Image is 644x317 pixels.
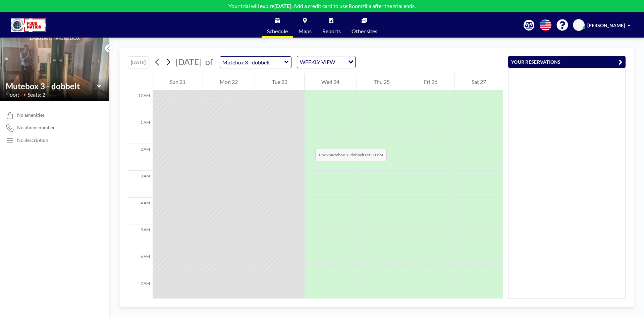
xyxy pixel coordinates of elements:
[328,152,365,157] b: Mutebox 3 - dobbelt
[128,171,153,198] div: 3 AM
[128,117,153,144] div: 1 AM
[322,29,341,34] span: Reports
[255,73,304,90] div: Tue 23
[293,12,317,38] a: Maps
[11,18,46,32] img: organization-logo
[153,73,203,90] div: Sun 21
[357,73,407,90] div: Thu 25
[337,58,344,66] input: Search for option
[5,91,22,98] span: Floor: -
[346,12,383,38] a: Other sites
[128,90,153,117] div: 12 AM
[128,224,153,251] div: 5 AM
[576,22,581,28] span: JC
[203,73,255,90] div: Mon 22
[128,251,153,278] div: 6 AM
[407,73,454,90] div: Fri 26
[299,58,336,66] span: WEEKLY VIEW
[175,57,202,67] span: [DATE]
[24,93,26,97] span: •
[28,91,45,98] span: Seats: 2
[454,73,503,90] div: Sat 27
[17,137,48,143] div: No description
[262,12,293,38] a: Schedule
[274,3,291,9] b: [DATE]
[128,198,153,224] div: 4 AM
[352,29,377,34] span: Other sites
[220,57,284,68] input: Mutebox 3 - dobbelt
[587,22,625,28] span: [PERSON_NAME]
[205,57,213,67] span: of
[508,56,626,68] button: YOUR RESERVATIONS
[267,29,288,34] span: Schedule
[128,144,153,171] div: 2 AM
[317,12,346,38] a: Reports
[368,152,383,157] b: 1:30 PM
[299,29,312,34] span: Maps
[128,56,149,68] button: [DATE]
[315,149,387,161] span: Book at
[6,81,97,91] input: Mutebox 3 - dobbelt
[17,112,45,118] span: No amenities
[305,73,357,90] div: Wed 24
[17,124,55,130] span: No phone number
[297,56,355,68] div: Search for option
[128,278,153,305] div: 7 AM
